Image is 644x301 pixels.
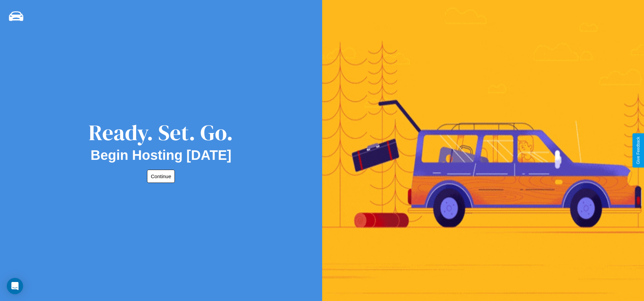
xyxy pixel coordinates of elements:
div: Open Intercom Messenger [7,278,23,294]
div: Ready. Set. Go. [89,117,233,148]
h2: Begin Hosting [DATE] [91,148,232,163]
button: Continue [147,170,175,183]
div: Give Feedback [636,137,641,164]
